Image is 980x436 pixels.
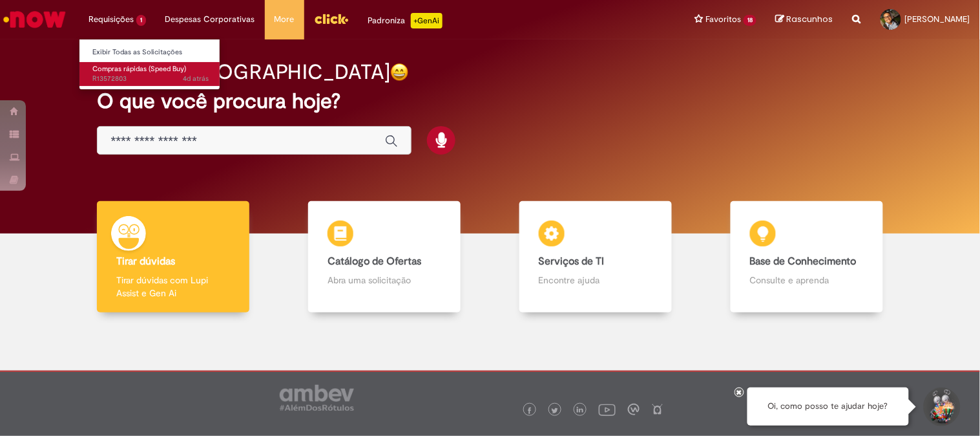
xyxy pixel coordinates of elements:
p: Abra uma solicitação [328,274,441,287]
p: Consulte e aprenda [750,274,864,287]
p: Encontre ajuda [539,274,652,287]
span: [PERSON_NAME] [905,14,970,25]
b: Base de Conhecimento [750,255,857,268]
a: Serviços de TI Encontre ajuda [490,201,702,313]
img: happy-face.png [390,63,409,82]
p: +GenAi [411,13,443,28]
img: logo_footer_workplace.png [628,404,640,415]
img: logo_footer_youtube.png [599,401,616,418]
img: logo_footer_facebook.png [526,408,533,414]
a: Exibir Todas as Solicitações [79,45,222,60]
b: Catálogo de Ofertas [328,255,421,268]
span: More [275,13,295,26]
img: click_logo_yellow_360x200.png [314,9,349,28]
h2: O que você procura hoje? [97,90,882,113]
time: 27/09/2025 10:33:49 [183,74,209,83]
button: Iniciar Conversa de Suporte [922,387,961,426]
span: 18 [744,15,756,26]
a: Tirar dúvidas Tirar dúvidas com Lupi Assist e Gen Ai [68,201,279,313]
p: Tirar dúvidas com Lupi Assist e Gen Ai [116,274,230,300]
img: logo_footer_naosei.png [652,404,663,415]
span: 4d atrás [183,74,209,83]
img: ServiceNow [1,6,68,32]
ul: Requisições [79,39,220,90]
div: Oi, como posso te ajudar hoje? [747,387,909,426]
span: Requisições [89,13,134,26]
span: 1 [136,15,146,26]
b: Serviços de TI [539,255,605,268]
img: logo_footer_twitter.png [552,408,558,414]
span: Rascunhos [787,13,833,25]
div: Padroniza [368,13,443,28]
h2: Bom dia, [GEOGRAPHIC_DATA] [97,61,390,83]
img: logo_footer_linkedin.png [577,407,583,415]
a: Aberto R13572803 : Compras rápidas (Speed Buy) [79,62,222,86]
a: Base de Conhecimento Consulte e aprenda [701,201,912,313]
span: Favoritos [705,13,741,26]
img: logo_footer_ambev_rotulo_gray.png [280,385,354,411]
a: Rascunhos [776,14,833,26]
span: Compras rápidas (Speed Buy) [92,64,186,74]
span: Despesas Corporativas [165,13,255,26]
b: Tirar dúvidas [116,255,175,268]
a: Catálogo de Ofertas Abra uma solicitação [279,201,490,313]
span: R13572803 [92,74,209,84]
